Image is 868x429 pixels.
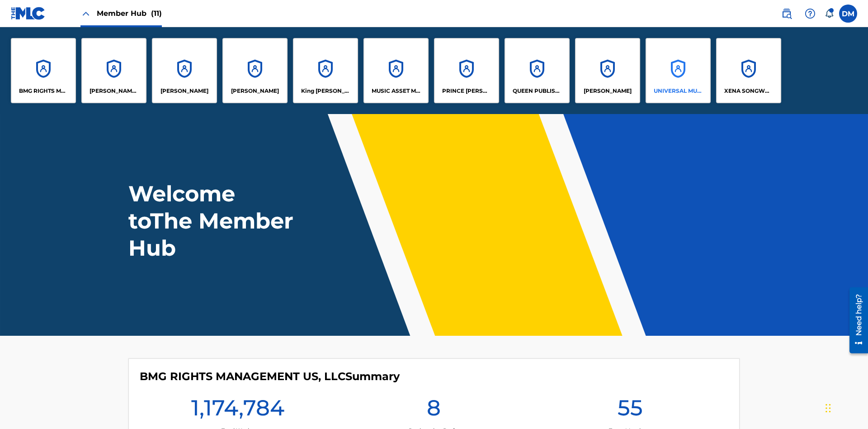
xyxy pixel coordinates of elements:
p: King McTesterson [301,87,350,95]
p: XENA SONGWRITER [724,87,774,95]
p: MUSIC ASSET MANAGEMENT (MAM) [372,87,421,95]
div: Notifications [825,9,834,18]
p: PRINCE MCTESTERSON [442,87,491,95]
h1: 55 [618,394,643,427]
p: UNIVERSAL MUSIC PUB GROUP [654,87,703,95]
a: AccountsMUSIC ASSET MANAGEMENT (MAM) [363,38,429,103]
img: MLC Logo [11,7,46,20]
p: EYAMA MCSINGER [231,87,279,95]
p: ELVIS COSTELLO [160,87,208,95]
h1: 8 [427,394,441,427]
p: QUEEN PUBLISHA [513,87,562,95]
span: Member Hub [97,8,162,19]
p: RONALD MCTESTERSON [584,87,632,95]
a: AccountsKing [PERSON_NAME] [293,38,358,103]
a: AccountsUNIVERSAL MUSIC PUB GROUP [646,38,711,103]
img: Close [80,8,91,19]
div: Help [801,5,819,23]
h1: Welcome to The Member Hub [128,180,297,262]
a: AccountsQUEEN PUBLISHA [505,38,570,103]
iframe: Chat Widget [823,386,868,429]
img: search [781,8,792,19]
h1: 1,174,784 [191,394,284,427]
span: (11) [151,9,162,18]
img: help [805,8,816,19]
a: Accounts[PERSON_NAME] [222,38,288,103]
a: Accounts[PERSON_NAME] [152,38,217,103]
iframe: Resource Center [843,284,868,358]
a: Public Search [778,5,796,23]
a: Accounts[PERSON_NAME] SONGWRITER [81,38,146,103]
a: AccountsPRINCE [PERSON_NAME] [434,38,499,103]
div: Drag [826,395,831,422]
p: BMG RIGHTS MANAGEMENT US, LLC [19,87,68,95]
a: AccountsBMG RIGHTS MANAGEMENT US, LLC [11,38,76,103]
a: Accounts[PERSON_NAME] [575,38,640,103]
h4: BMG RIGHTS MANAGEMENT US, LLC [140,370,400,383]
div: User Menu [839,5,857,23]
a: AccountsXENA SONGWRITER [716,38,781,103]
p: CLEO SONGWRITER [90,87,139,95]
